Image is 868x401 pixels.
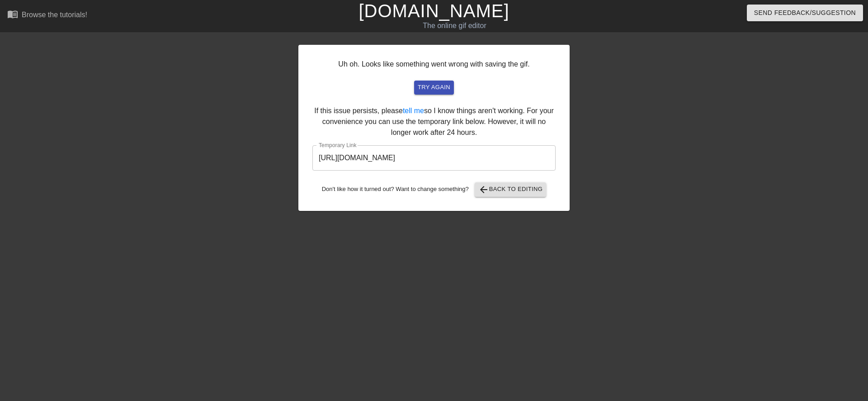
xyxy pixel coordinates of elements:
[478,184,543,195] span: Back to Editing
[294,20,615,31] div: The online gif editor
[7,9,87,23] a: Browse the tutorials!
[478,184,489,195] span: arrow_back
[414,81,454,95] button: try again
[418,82,450,93] span: try again
[754,7,856,19] span: Send Feedback/Suggestion
[7,9,18,19] span: menu_book
[747,5,863,21] button: Send Feedback/Suggestion
[312,182,556,197] div: Don't like how it turned out? Want to change something?
[359,1,509,21] a: [DOMAIN_NAME]
[403,107,424,115] a: tell me
[298,45,570,211] div: Uh oh. Looks like something went wrong with saving the gif. If this issue persists, please so I k...
[22,11,87,19] div: Browse the tutorials!
[475,182,547,197] button: Back to Editing
[312,145,556,171] input: bare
